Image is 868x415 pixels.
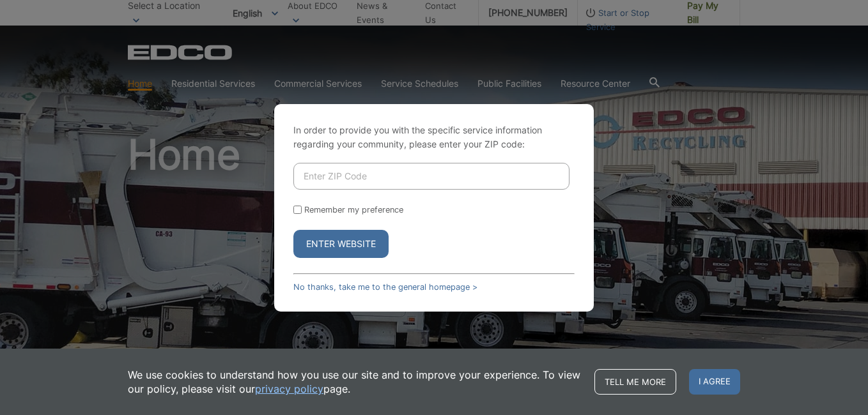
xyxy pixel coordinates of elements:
[594,369,676,395] a: Tell me more
[128,368,582,396] p: We use cookies to understand how you use our site and to improve your experience. To view our pol...
[304,205,403,215] label: Remember my preference
[293,282,477,292] a: No thanks, take me to the general homepage >
[293,123,575,151] p: In order to provide you with the specific service information regarding your community, please en...
[255,382,323,396] a: privacy policy
[293,230,389,258] button: Enter Website
[293,163,570,190] input: Enter ZIP Code
[689,369,740,395] span: I agree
